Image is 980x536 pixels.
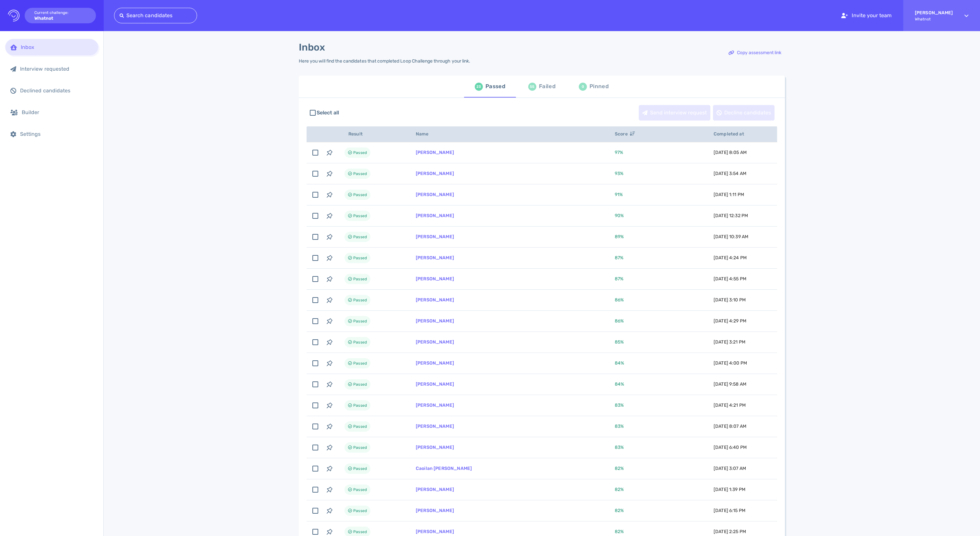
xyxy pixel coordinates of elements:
[416,445,454,450] a: [PERSON_NAME]
[714,402,746,408] span: [DATE] 4:21 PM
[353,465,367,472] span: Passed
[353,170,367,178] span: Passed
[714,529,746,534] span: [DATE] 2:25 PM
[725,45,785,61] button: Copy assessment link
[485,82,505,91] div: Passed
[416,150,454,155] a: [PERSON_NAME]
[416,318,454,324] a: [PERSON_NAME]
[416,234,454,239] a: [PERSON_NAME]
[615,487,624,492] span: 82 %
[21,44,93,50] div: Inbox
[615,339,624,345] span: 85 %
[579,83,587,91] div: 0
[615,276,624,282] span: 87 %
[353,486,367,494] span: Passed
[639,105,710,121] button: Send interview request
[353,402,367,409] span: Passed
[615,171,624,176] span: 93 %
[714,297,746,303] span: [DATE] 3:10 PM
[714,255,747,261] span: [DATE] 4:24 PM
[615,381,624,387] span: 84 %
[416,213,454,218] a: [PERSON_NAME]
[353,191,367,199] span: Passed
[714,466,746,471] span: [DATE] 3:07 AM
[615,402,624,408] span: 83 %
[714,445,747,450] span: [DATE] 6:40 PM
[528,83,536,91] div: 55
[615,297,624,303] span: 86 %
[615,529,624,534] span: 82 %
[416,171,454,176] a: [PERSON_NAME]
[915,17,953,21] span: Whatnot
[416,192,454,197] a: [PERSON_NAME]
[353,338,367,346] span: Passed
[714,234,748,239] span: [DATE] 10:39 AM
[714,192,744,197] span: [DATE] 1:11 PM
[714,318,746,324] span: [DATE] 4:29 PM
[714,360,747,366] span: [DATE] 4:00 PM
[416,529,454,534] a: [PERSON_NAME]
[615,255,624,261] span: 87 %
[714,171,746,176] span: [DATE] 3:54 AM
[353,423,367,430] span: Passed
[416,360,454,366] a: [PERSON_NAME]
[416,402,454,408] a: [PERSON_NAME]
[915,10,953,16] strong: [PERSON_NAME]
[20,131,93,137] div: Settings
[714,424,746,429] span: [DATE] 8:07 AM
[353,317,367,325] span: Passed
[714,213,748,218] span: [DATE] 12:32 PM
[714,508,745,513] span: [DATE] 6:15 PM
[639,105,710,120] div: Send interview request
[714,276,746,282] span: [DATE] 4:55 PM
[353,254,367,262] span: Passed
[416,131,436,137] span: Name
[416,487,454,492] a: [PERSON_NAME]
[714,150,747,155] span: [DATE] 8:05 AM
[416,297,454,303] a: [PERSON_NAME]
[615,234,624,239] span: 89 %
[20,87,93,94] div: Declined candidates
[615,318,624,324] span: 86 %
[337,126,408,142] th: Result
[416,424,454,429] a: [PERSON_NAME]
[615,445,624,450] span: 83 %
[615,508,624,513] span: 82 %
[416,466,472,471] a: Caoilan [PERSON_NAME]
[353,359,367,367] span: Passed
[615,424,624,429] span: 83 %
[353,212,367,220] span: Passed
[714,131,751,137] span: Completed at
[615,213,624,218] span: 90 %
[416,339,454,345] a: [PERSON_NAME]
[416,508,454,513] a: [PERSON_NAME]
[615,192,623,197] span: 91 %
[539,82,555,91] div: Failed
[589,82,609,91] div: Pinned
[713,105,775,121] button: Decline candidates
[416,255,454,261] a: [PERSON_NAME]
[22,109,93,115] div: Builder
[353,149,367,157] span: Passed
[416,276,454,282] a: [PERSON_NAME]
[714,381,746,387] span: [DATE] 9:58 AM
[475,83,483,91] div: 23
[353,444,367,451] span: Passed
[615,466,624,471] span: 82 %
[353,380,367,388] span: Passed
[725,45,785,60] div: Copy assessment link
[20,66,93,72] div: Interview requested
[299,58,470,64] div: Here you will find the candidates that completed Loop Challenge through your link.
[615,150,623,155] span: 97 %
[714,487,745,492] span: [DATE] 1:39 PM
[615,131,635,137] span: Score
[416,381,454,387] a: [PERSON_NAME]
[353,275,367,283] span: Passed
[299,41,325,53] h1: Inbox
[353,233,367,241] span: Passed
[317,109,339,117] span: Select all
[615,360,624,366] span: 84 %
[353,528,367,536] span: Passed
[353,296,367,304] span: Passed
[713,105,774,120] div: Decline candidates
